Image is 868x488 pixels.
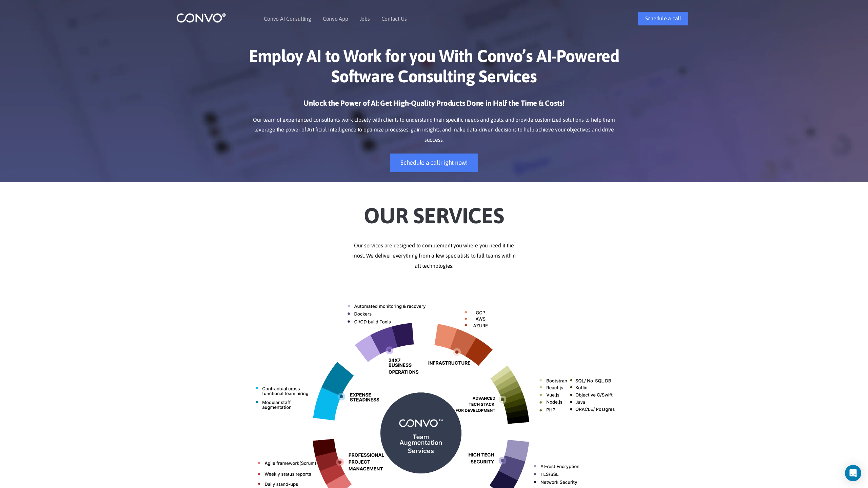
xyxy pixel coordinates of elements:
p: Our services are designed to complement you where you need it the most. We deliver everything fro... [246,241,622,271]
a: Contact Us [381,16,407,21]
h1: Employ AI to Work for you With Convo’s AI-Powered Software Consulting Services [246,46,622,91]
a: Convo AI Consulting [264,16,311,21]
a: Schedule a call right now! [390,154,478,172]
img: logo_1.png [176,13,226,23]
div: Open Intercom Messenger [845,465,861,481]
p: Our team of experienced consultants work closely with clients to understand their specific needs ... [246,115,622,145]
h2: Our Services [246,192,622,230]
a: Convo App [323,16,348,21]
h3: Unlock the Power of AI: Get High-Quality Products Done in Half the Time & Costs! [246,98,622,113]
a: Jobs [360,16,370,21]
a: Schedule a call [638,12,688,25]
